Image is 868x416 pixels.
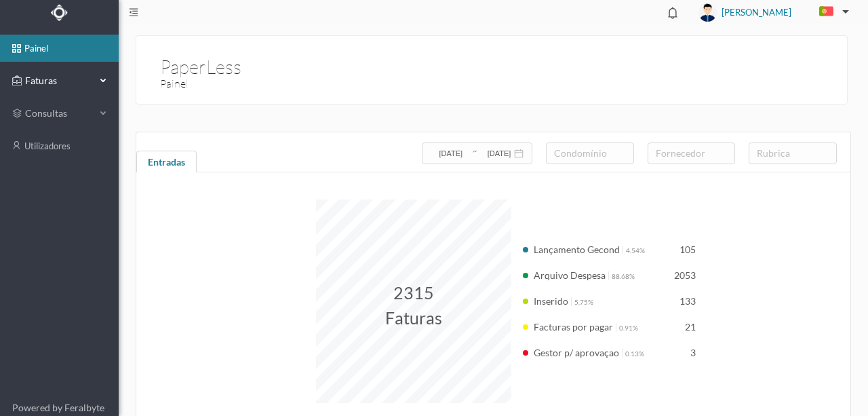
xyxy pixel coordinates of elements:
input: Data final [478,146,519,161]
span: 133 [679,295,696,307]
span: Lançamento Gecond [534,244,620,255]
i: icon: menu-fold [129,7,138,17]
div: condomínio [554,147,620,160]
span: 2315 Faturas [385,282,442,328]
span: 105 [679,244,696,255]
img: user_titan3.af2715ee.jpg [698,3,717,22]
span: 3 [690,347,696,358]
i: icon: bell [664,4,682,22]
span: 0.91% [619,324,638,332]
span: Inserido [534,295,568,307]
span: 4.54% [626,246,645,254]
span: Gestor p/ aprovaçao [534,347,619,358]
i: icon: calendar [514,149,524,158]
span: Facturas por pagar [534,321,613,333]
div: Entradas [136,151,197,178]
span: 21 [685,321,696,333]
button: PT [808,1,854,23]
div: rubrica [757,147,823,160]
h1: PaperLess [160,52,241,58]
span: 0.13% [625,349,644,358]
span: consultas [25,107,93,120]
span: 88.68% [612,272,635,280]
div: fornecedor [656,147,722,160]
span: 5.75% [574,298,593,306]
span: Arquivo Despesa [534,269,606,281]
span: Faturas [22,74,96,88]
span: 2053 [674,269,696,281]
input: Data inicial [430,146,471,161]
h3: Painel [160,75,498,92]
img: Logo [51,4,68,21]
